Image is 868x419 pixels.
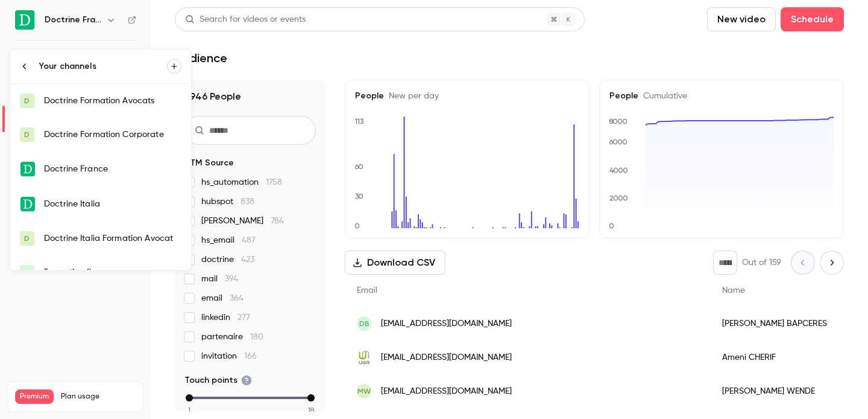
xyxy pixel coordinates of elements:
div: Doctrine Italia [44,198,181,210]
div: Your channels [39,60,167,72]
img: Doctrine Italia [20,197,35,211]
div: Formation flow [44,266,181,278]
span: D [24,233,30,244]
img: Doctrine France [20,162,35,176]
span: D [24,129,30,140]
div: Doctrine Formation Avocats [44,95,181,107]
span: F [25,267,29,278]
div: Doctrine Formation Corporate [44,129,181,141]
span: D [24,95,30,106]
div: Doctrine France [44,163,181,175]
div: Doctrine Italia Formation Avocat [44,232,181,245]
